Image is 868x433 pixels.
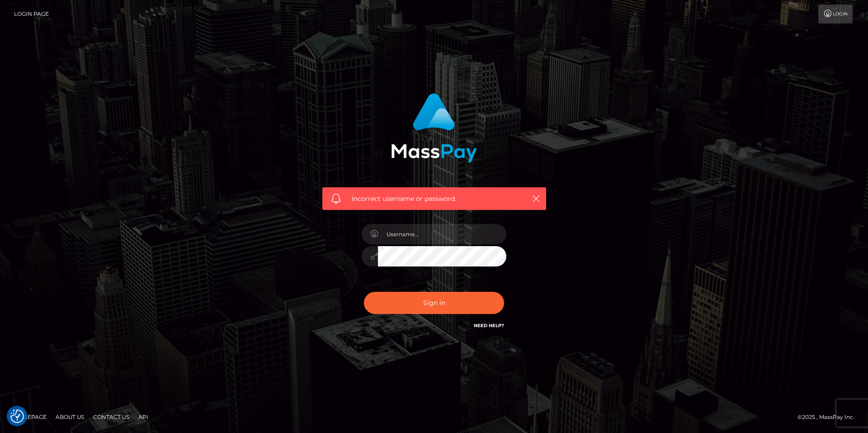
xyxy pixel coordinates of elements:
[14,5,49,24] a: Login Page
[818,5,853,24] a: Login
[474,323,504,328] a: Need Help?
[10,409,24,423] button: Consent Preferences
[364,292,504,314] button: Sign in
[52,410,88,424] a: About Us
[378,224,506,244] input: Username...
[90,410,133,424] a: Contact Us
[797,412,861,422] div: © 2025 , MassPay Inc.
[135,410,152,424] a: API
[391,93,477,162] img: MassPay Login
[352,194,517,204] span: Incorrect username or password.
[10,409,24,423] img: Revisit consent button
[10,410,50,424] a: Homepage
